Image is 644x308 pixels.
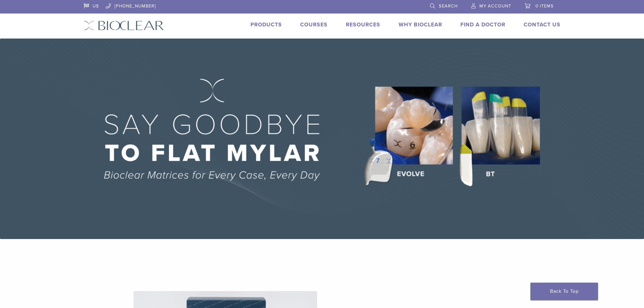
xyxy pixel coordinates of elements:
[300,21,328,28] a: Courses
[524,21,560,28] a: Contact Us
[399,21,442,28] a: Why Bioclear
[479,3,511,9] span: My Account
[439,3,458,9] span: Search
[251,21,282,28] a: Products
[535,3,554,9] span: 0 items
[84,21,164,30] img: Bioclear
[460,21,505,28] a: Find A Doctor
[530,283,598,300] a: Back To Top
[346,21,380,28] a: Resources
